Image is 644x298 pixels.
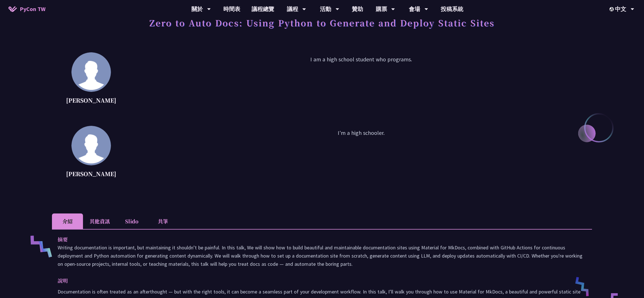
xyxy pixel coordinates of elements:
[149,14,495,31] h1: Zero to Auto Docs: Using Python to Generate and Deploy Static Sites
[147,213,178,229] li: 共筆
[58,243,586,268] p: Writing documentation is important, but maintaining it shouldn’t be painful. In this talk, We wil...
[130,129,592,180] p: I'm a high schooler.
[83,213,116,229] li: 其他資訊
[610,7,615,11] img: Locale Icon
[71,52,111,92] img: Daniel Gau
[8,6,17,12] img: Home icon of PyCon TW 2025
[71,126,111,165] img: Tiffany Gau
[66,96,116,105] p: [PERSON_NAME]
[58,235,575,243] p: 摘要
[116,213,147,229] li: Slido
[130,55,592,106] p: I am a high school student who programs.
[52,213,83,229] li: 介紹
[58,277,575,285] p: 說明
[66,170,116,178] p: [PERSON_NAME]
[20,5,45,13] span: PyCon TW
[3,2,51,16] a: PyCon TW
